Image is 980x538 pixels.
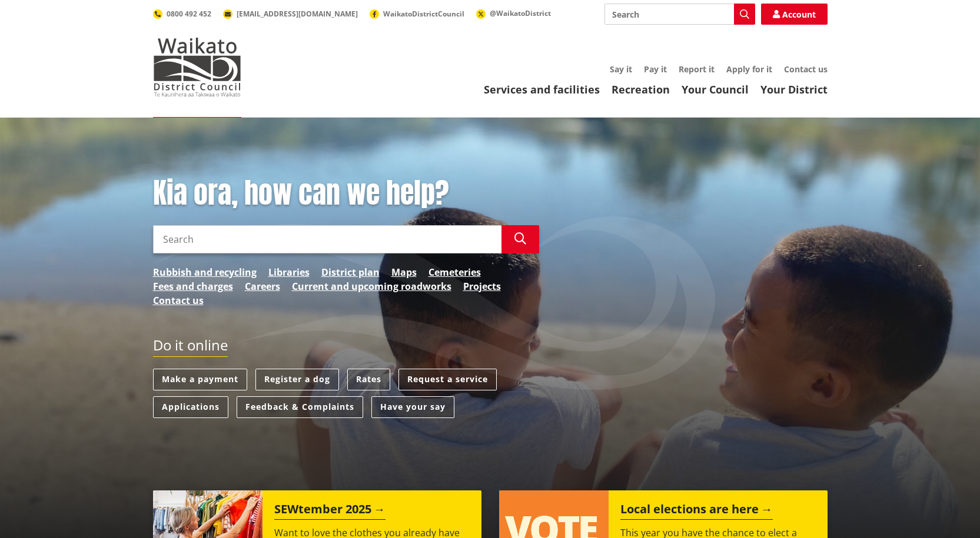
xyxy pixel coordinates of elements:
[347,369,390,390] a: Rates
[268,265,310,279] a: Libraries
[383,9,464,19] span: WaikatoDistrictCouncil
[490,8,551,18] span: @WaikatoDistrict
[620,502,773,520] h2: Local elections are here
[726,64,772,75] a: Apply for it
[153,38,241,96] img: Waikato District Council - Te Kaunihera aa Takiwaa o Waikato
[784,64,828,75] a: Contact us
[484,82,600,96] a: Services and facilities
[153,176,539,210] h1: Kia ora, how can we help?
[682,82,749,96] a: Your Council
[644,64,667,75] a: Pay it
[167,9,211,19] span: 0800 492 452
[245,279,280,293] a: Careers
[612,82,670,96] a: Recreation
[398,369,497,390] a: Request a service
[237,9,358,19] span: [EMAIL_ADDRESS][DOMAIN_NAME]
[153,9,211,19] a: 0800 492 452
[223,9,358,19] a: [EMAIL_ADDRESS][DOMAIN_NAME]
[153,279,233,293] a: Fees and charges
[153,293,204,308] a: Contact us
[153,265,257,279] a: Rubbish and recycling
[292,279,451,293] a: Current and upcoming roadworks
[321,265,380,279] a: District plan
[153,396,228,418] a: Applications
[255,369,339,390] a: Register a dog
[237,396,363,418] a: Feedback & Complaints
[476,8,551,18] a: @WaikatoDistrict
[153,337,228,357] h2: Do it online
[370,9,464,19] a: WaikatoDistrictCouncil
[610,64,632,75] a: Say it
[761,4,828,25] a: Account
[760,82,828,96] a: Your District
[463,279,501,293] a: Projects
[274,502,386,520] h2: SEWtember 2025
[391,265,417,279] a: Maps
[604,4,755,25] input: Search input
[679,64,715,75] a: Report it
[371,396,454,418] a: Have your say
[428,265,481,279] a: Cemeteries
[153,369,247,390] a: Make a payment
[153,225,501,253] input: Search input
